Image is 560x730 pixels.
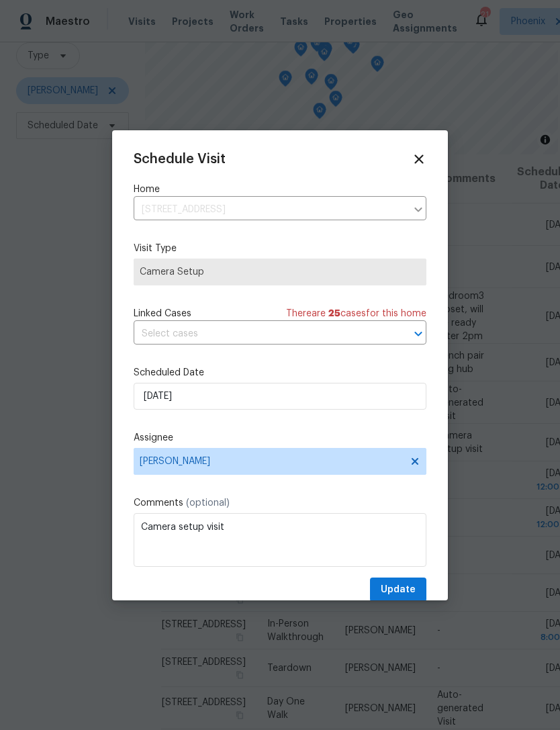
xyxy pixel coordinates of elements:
[412,152,426,167] span: Close
[186,498,230,508] span: (optional)
[134,152,226,166] span: Schedule Visit
[381,582,416,598] span: Update
[328,309,340,318] span: 25
[134,242,426,255] label: Visit Type
[134,199,406,220] input: Enter in an address
[134,496,426,510] label: Comments
[134,513,426,567] textarea: Camera setup visit
[134,366,426,379] label: Scheduled Date
[134,183,426,196] label: Home
[134,324,389,345] input: Select cases
[370,578,426,602] button: Update
[134,431,426,445] label: Assignee
[140,456,403,467] span: [PERSON_NAME]
[409,324,428,343] button: Open
[286,307,426,320] span: There are case s for this home
[134,383,426,410] input: M/D/YYYY
[140,265,420,279] span: Camera Setup
[134,307,191,320] span: Linked Cases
